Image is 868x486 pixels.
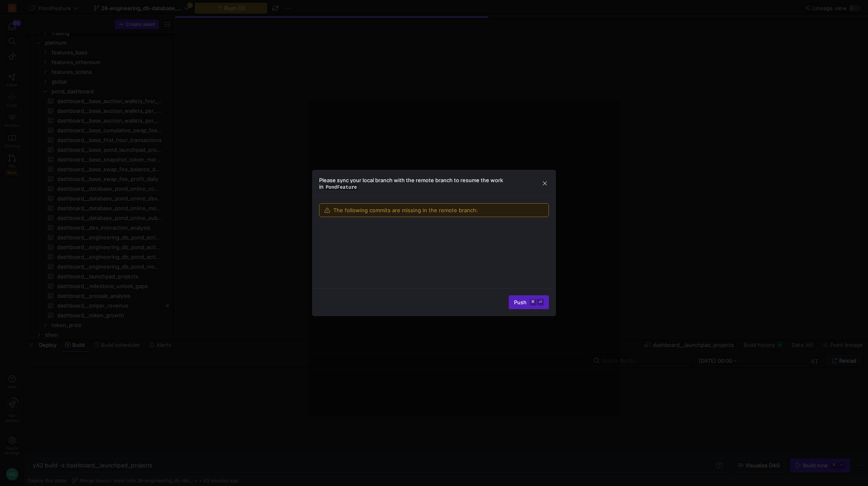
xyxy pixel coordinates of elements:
span: Push [514,299,544,305]
span: The following commits are missing in the remote branch: [333,207,478,213]
button: Push⌘⏎ [509,295,549,309]
span: PondFeature [324,183,359,191]
kbd: ⌘ [530,299,536,305]
kbd: ⏎ [537,299,544,305]
h3: Please sync your local branch with the remote branch to resume the work in [319,177,541,190]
